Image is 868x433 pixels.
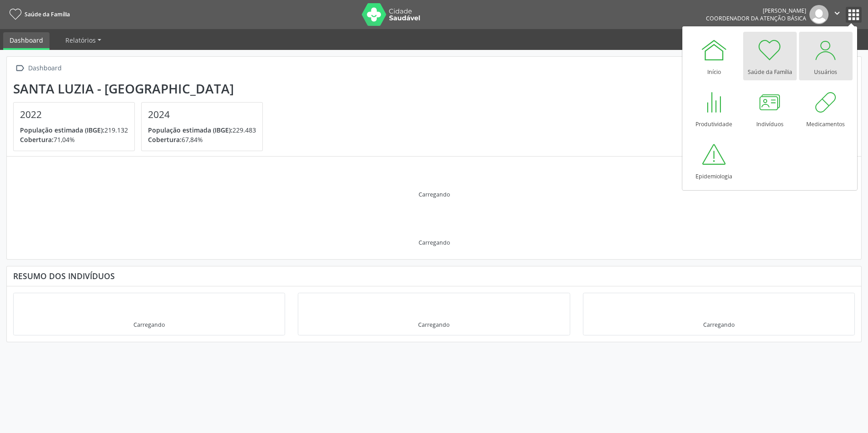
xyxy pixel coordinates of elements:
[829,5,846,24] button: 
[133,321,165,329] div: Carregando
[20,126,104,134] span: População estimada (IBGE):
[148,135,256,144] p: 67,84%
[20,135,54,144] span: Cobertura:
[148,109,256,120] h4: 2024
[418,321,449,329] div: Carregando
[20,135,128,144] p: 71,04%
[703,321,735,329] div: Carregando
[419,239,450,246] div: Carregando
[799,32,853,80] a: Usuários
[706,15,806,22] span: Coordenador da Atenção Básica
[809,5,829,24] img: img
[59,32,108,48] a: Relatórios
[148,135,182,144] span: Cobertura:
[846,7,862,23] button: apps
[687,32,741,80] a: Início
[743,32,797,80] a: Saúde da Família
[20,125,128,135] p: 219.132
[26,62,63,75] div: Dashboard
[13,81,269,96] div: Santa Luzia - [GEOGRAPHIC_DATA]
[706,7,806,15] div: [PERSON_NAME]
[832,8,842,18] i: 
[65,36,96,44] span: Relatórios
[13,62,63,75] a:  Dashboard
[148,125,256,135] p: 229.483
[799,84,853,133] a: Medicamentos
[419,191,450,198] div: Carregando
[148,126,232,134] span: População estimada (IBGE):
[13,271,855,281] div: Resumo dos indivíduos
[743,84,797,133] a: Indivíduos
[13,62,26,75] i: 
[20,109,128,120] h4: 2022
[687,84,741,133] a: Produtividade
[6,7,70,22] a: Saúde da Família
[25,10,70,18] span: Saúde da Família
[3,32,49,50] a: Dashboard
[687,136,741,185] a: Epidemiologia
